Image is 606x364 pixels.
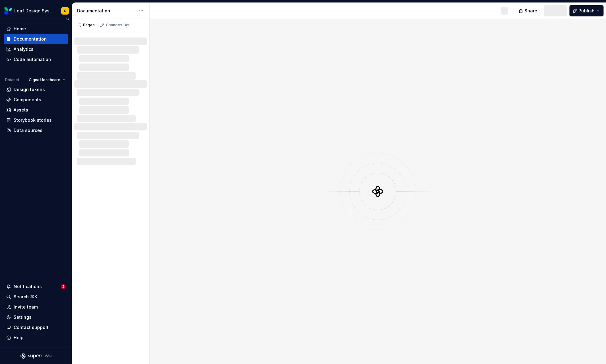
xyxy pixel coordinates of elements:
[14,324,49,331] div: Contact support
[14,304,38,310] div: Invite team
[14,335,24,341] div: Help
[569,5,604,16] button: Publish
[61,284,66,289] span: 2
[4,34,68,44] a: Documentation
[4,292,68,302] button: Search ⌘K
[4,322,68,332] button: Contact support
[124,23,130,28] span: 42
[4,105,68,115] a: Assets
[64,8,66,13] div: S
[14,117,52,123] div: Storybook stories
[4,125,68,135] a: Data sources
[4,115,68,125] a: Storybook stories
[4,55,68,64] a: Code automation
[4,44,68,54] a: Analytics
[1,4,71,17] button: Leaf Design SystemS
[14,56,51,63] div: Code automation
[578,8,595,14] span: Publish
[77,8,136,14] div: Documentation
[5,77,19,82] div: Dataset
[20,353,51,359] svg: Supernova Logo
[4,333,68,343] button: Help
[26,76,68,84] button: Cigna Healthcare
[4,7,12,15] img: 6e787e26-f4c0-4230-8924-624fe4a2d214.png
[525,8,537,14] span: Share
[14,107,28,113] div: Assets
[4,95,68,105] a: Components
[14,97,41,103] div: Components
[14,8,54,14] div: Leaf Design System
[14,294,37,300] div: Search ⌘K
[4,302,68,312] a: Invite team
[516,5,541,16] button: Share
[63,15,72,23] button: Collapse sidebar
[106,23,130,28] div: Changes
[4,24,68,34] a: Home
[14,46,33,52] div: Analytics
[14,26,26,32] div: Home
[14,283,42,290] div: Notifications
[77,23,95,28] div: Pages
[14,36,47,42] div: Documentation
[4,312,68,322] a: Settings
[14,127,42,134] div: Data sources
[14,314,32,320] div: Settings
[4,85,68,94] a: Design tokens
[4,282,68,292] button: Notifications2
[29,77,60,82] span: Cigna Healthcare
[14,86,45,93] div: Design tokens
